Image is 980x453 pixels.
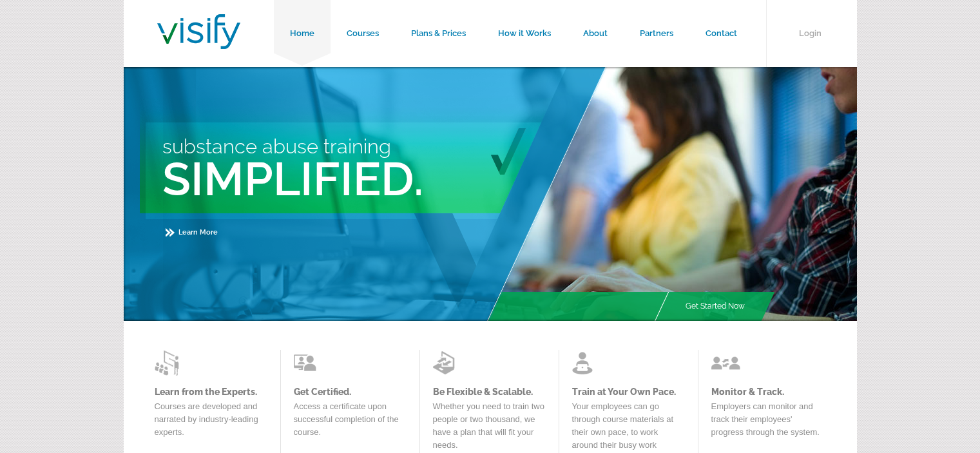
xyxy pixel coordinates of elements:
[572,387,685,397] a: Train at Your Own Pace.
[166,228,218,236] a: Learn More
[572,350,601,376] img: Learn from the Experts
[294,400,407,445] p: Access a certificate upon successful completion of the course.
[162,151,610,206] h2: Simplified.
[433,350,462,376] img: Learn from the Experts
[155,350,184,376] img: Learn from the Experts
[157,14,240,49] img: Visify Training
[162,135,610,158] h3: Substance Abuse Training
[157,34,240,53] a: Visify Training
[711,387,824,397] a: Monitor & Track.
[155,387,267,397] a: Learn from the Experts.
[433,387,546,397] a: Be Flexible & Scalable.
[486,67,857,321] img: Main Image
[711,350,740,376] img: Learn from the Experts
[711,400,824,445] p: Employers can monitor and track their employees' progress through the system.
[294,387,407,397] a: Get Certified.
[669,292,761,321] a: Get Started Now
[294,350,323,376] img: Learn from the Experts
[155,400,267,445] p: Courses are developed and narrated by industry-leading experts.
